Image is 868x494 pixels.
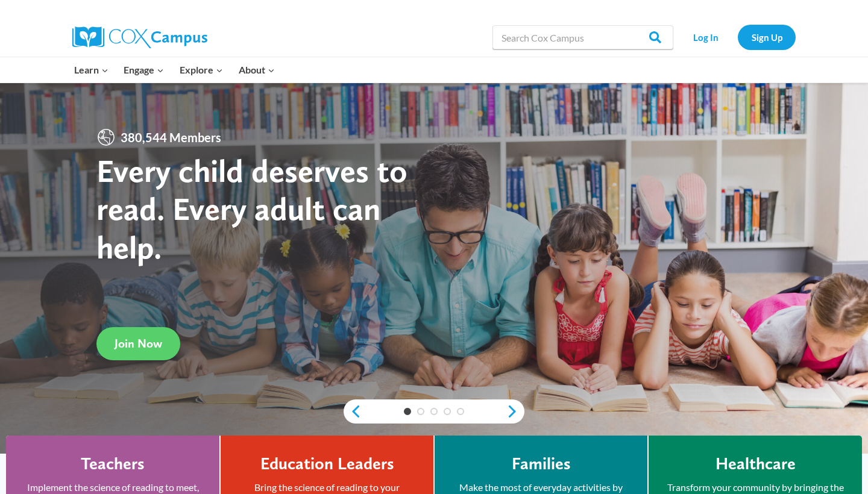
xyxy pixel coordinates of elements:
a: 3 [430,408,438,415]
a: 4 [444,408,451,415]
a: Sign Up [738,25,796,49]
a: 2 [417,408,424,415]
a: 1 [404,408,411,415]
a: 5 [457,408,464,415]
h4: Healthcare [715,454,796,474]
input: Search Cox Campus [492,25,673,49]
span: Join Now [115,336,162,351]
div: content slider buttons [344,399,524,424]
span: Learn [74,62,108,78]
a: next [506,404,524,419]
img: Cox Campus [72,27,207,48]
h4: Teachers [81,454,145,474]
span: Engage [124,62,164,78]
span: Explore [180,62,223,78]
nav: Primary Navigation [66,57,282,83]
a: previous [344,404,362,419]
h4: Education Leaders [260,454,394,474]
strong: Every child deserves to read. Every adult can help. [96,151,407,266]
span: About [239,62,275,78]
span: 380,544 Members [116,128,226,147]
a: Log In [679,25,732,49]
nav: Secondary Navigation [679,25,796,49]
h4: Families [512,454,571,474]
a: Join Now [96,327,180,360]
